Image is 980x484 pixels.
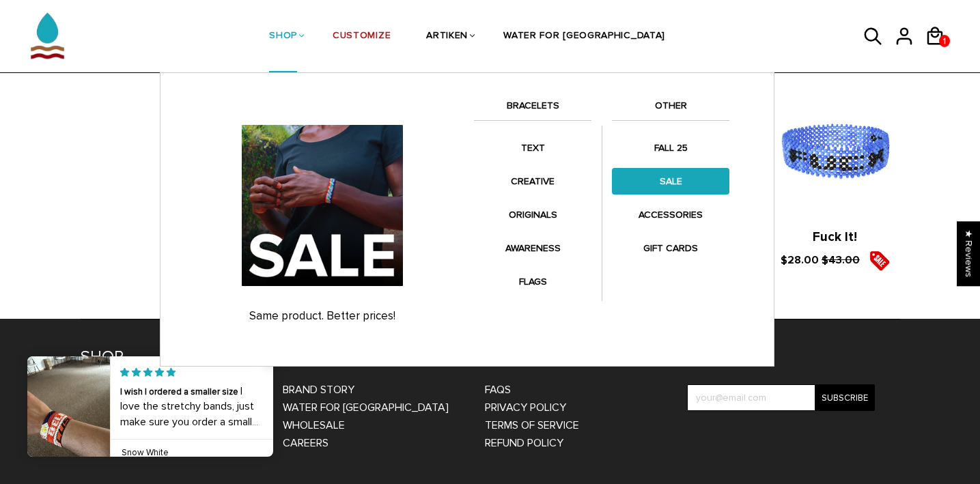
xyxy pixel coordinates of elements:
a: CREATIVE [474,168,591,195]
a: ARTIKEN [426,1,468,73]
p: Same product. Better prices! [184,309,460,323]
a: 1 [939,35,950,47]
img: sale5.png [869,251,890,271]
s: $43.00 [822,253,860,266]
a: SALE [612,168,729,195]
input: your@email.com [687,384,875,411]
a: FALL 25 [612,134,729,161]
a: WHOLESALE [283,418,345,432]
a: SHOP [269,1,297,73]
a: BRAND STORY [283,383,354,397]
a: ORIGINALS [474,201,591,228]
a: GIFT CARDS [612,235,729,261]
h4: SHOP [81,347,262,367]
a: ACCESSORIES [612,201,729,228]
a: Fuck It! [813,229,857,245]
input: Subscribe [815,384,875,411]
a: OTHER [612,98,729,121]
a: CAREERS [283,436,328,450]
span: 1 [939,33,950,50]
a: Refund Policy [485,436,563,450]
a: WATER FOR [GEOGRAPHIC_DATA] [503,1,665,73]
h4: Newsletter [687,347,875,367]
a: TEXT [474,134,591,161]
a: FAQs [485,383,511,397]
a: FLAGS [474,268,591,295]
a: CUSTOMIZE [333,1,391,73]
div: Click to open Judge.me floating reviews tab [957,221,980,286]
a: WATER FOR [GEOGRAPHIC_DATA] [283,401,449,414]
a: Privacy Policy [485,401,566,414]
a: BRACELETS [474,98,591,121]
a: AWARENESS [474,235,591,261]
span: $28.00 [781,253,819,266]
a: Terms of Service [485,418,579,432]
